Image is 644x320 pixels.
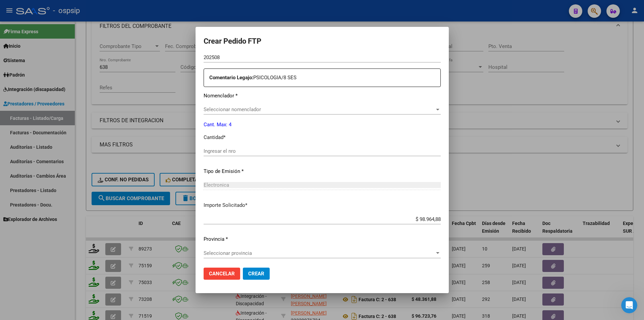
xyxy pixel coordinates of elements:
p: Provincia * [204,235,441,243]
button: Cancelar [204,268,240,280]
span: Seleccionar nomenclador [204,106,435,112]
span: Electronica [204,182,229,188]
p: PSICOLOGIA/8 SES [209,74,440,82]
iframe: Intercom live chat [621,297,637,313]
p: Cantidad [204,134,441,141]
p: Cant. Max: 4 [204,121,441,129]
span: Cancelar [209,271,235,277]
p: Importe Solicitado [204,201,441,209]
button: Crear [243,268,270,280]
h2: Crear Pedido FTP [204,35,441,48]
span: Seleccionar provincia [204,250,435,256]
p: Nomenclador * [204,92,441,100]
strong: Comentario Legajo: [209,75,253,81]
span: Crear [248,271,264,277]
p: Tipo de Emisión * [204,168,441,175]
